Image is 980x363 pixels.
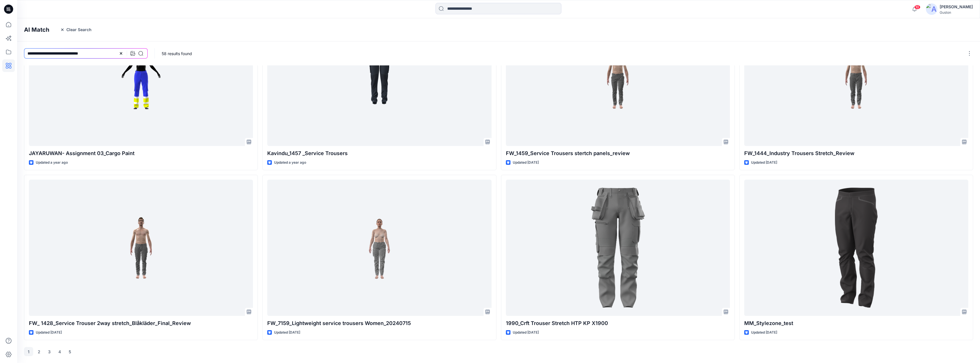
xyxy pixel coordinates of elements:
button: Clear Search [56,25,95,34]
p: FW_1459_Service Trousers stertch panels_review [506,149,730,157]
p: FW_1444_Industry Trousers Stretch_Review [744,149,968,157]
p: Kavindu_1457 _Service Trousers [267,149,491,157]
a: FW_1459_Service Trousers stertch panels_review [506,10,730,146]
a: MM_Stylezone_test [744,180,968,316]
button: 1 [24,347,33,356]
span: 10 [914,5,920,9]
a: FW_7159_Lightweight service trousers Women_20240715 [267,180,491,316]
p: Updated [DATE] [36,330,62,336]
p: Updated [DATE] [513,330,539,336]
button: 5 [65,347,74,356]
p: 58 results found [162,51,192,57]
div: [PERSON_NAME] [940,3,973,10]
p: FW_ 1428_Service Trouser 2way stretch_Blåkläder_Final_Review [29,319,253,327]
button: 3 [45,347,54,356]
a: FW_ 1428_Service Trouser 2way stretch_Blåkläder_Final_Review [29,180,253,316]
p: MM_Stylezone_test [744,319,968,327]
a: Kavindu_1457 _Service Trousers [267,10,491,146]
p: Updated a year ago [36,160,68,166]
button: 4 [55,347,64,356]
a: 1990_Crft Trouser Stretch HTP KP X1900 [506,180,730,316]
p: FW_7159_Lightweight service trousers Women_20240715 [267,319,491,327]
p: Updated [DATE] [751,330,777,336]
a: FW_1444_Industry Trousers Stretch_Review [744,10,968,146]
button: 2 [34,347,43,356]
p: Updated [DATE] [274,330,300,336]
img: avatar [926,3,937,15]
p: Updated [DATE] [513,160,539,166]
div: Guston [940,10,973,15]
a: JAYARUWAN- Assignment 03_Cargo Paint [29,10,253,146]
p: Updated [DATE] [751,160,777,166]
h4: AI Match [24,26,49,33]
p: Updated a year ago [274,160,306,166]
p: 1990_Crft Trouser Stretch HTP KP X1900 [506,319,730,327]
p: JAYARUWAN- Assignment 03_Cargo Paint [29,149,253,157]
